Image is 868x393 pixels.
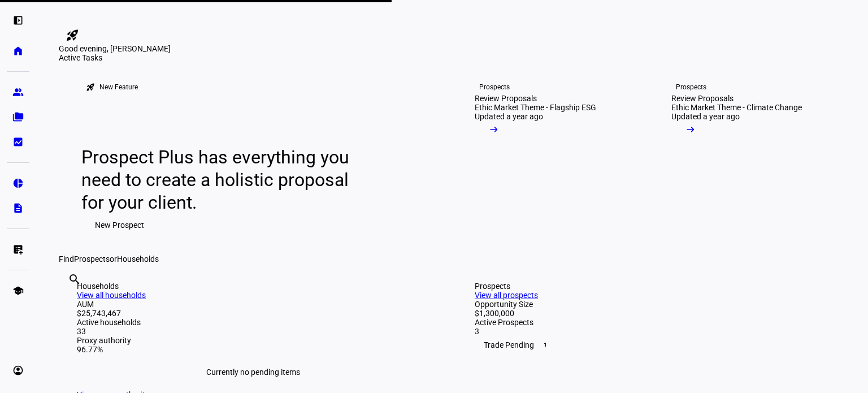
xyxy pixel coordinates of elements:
a: ProspectsReview ProposalsEthic Market Theme - Flagship ESGUpdated a year ago [457,62,644,254]
div: Updated a year ago [475,112,543,121]
div: 3 [475,327,827,336]
div: Trade Pending [475,336,827,354]
eth-mat-symbol: group [12,87,24,98]
eth-mat-symbol: account_circle [12,365,24,376]
div: 96.77% [77,345,429,354]
a: description [7,197,29,219]
mat-icon: search [68,273,81,286]
a: group [7,81,29,103]
a: View all prospects [475,291,538,300]
a: ProspectsReview ProposalsEthic Market Theme - Climate ChangeUpdated a year ago [653,62,841,254]
div: Opportunity Size [475,300,827,309]
span: Households [117,254,159,264]
mat-icon: arrow_right_alt [488,124,500,135]
div: Currently no pending items [77,354,429,390]
a: View all households [77,291,146,300]
eth-mat-symbol: description [12,202,24,214]
a: home [7,40,29,62]
div: New Feature [99,83,138,92]
mat-icon: rocket_launch [66,28,79,42]
div: Ethic Market Theme - Climate Change [671,103,802,112]
span: Prospects [74,254,110,264]
div: Active Tasks [59,53,845,62]
div: Active households [77,318,429,327]
span: New Prospect [95,214,144,236]
eth-mat-symbol: list_alt_add [12,244,24,255]
a: folder_copy [7,106,29,128]
div: Review Proposals [475,94,537,103]
div: Active Prospects [475,318,827,327]
eth-mat-symbol: school [12,285,24,296]
a: bid_landscape [7,131,29,153]
div: Prospects [475,282,827,291]
div: 33 [77,327,429,336]
eth-mat-symbol: pie_chart [12,178,24,189]
div: Prospects [479,83,510,92]
div: $1,300,000 [475,309,827,318]
div: Proxy authority [77,336,429,345]
eth-mat-symbol: home [12,45,24,57]
div: Prospect Plus has everything you need to create a holistic proposal for your client. [81,146,360,214]
eth-mat-symbol: folder_copy [12,111,24,123]
div: Review Proposals [671,94,734,103]
input: Enter name of prospect or household [68,288,70,301]
mat-icon: arrow_right_alt [685,124,696,135]
div: Find or [59,254,845,264]
div: AUM [77,300,429,309]
a: pie_chart [7,172,29,195]
button: New Prospect [81,214,158,236]
div: Ethic Market Theme - Flagship ESG [475,103,596,112]
div: Prospects [676,83,706,92]
span: 1 [541,340,550,349]
div: Updated a year ago [671,112,740,121]
div: $25,743,467 [77,309,429,318]
eth-mat-symbol: bid_landscape [12,136,24,148]
eth-mat-symbol: left_panel_open [12,15,24,26]
div: Households [77,282,429,291]
mat-icon: rocket_launch [86,83,95,92]
div: Good evening, [PERSON_NAME] [59,44,845,53]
